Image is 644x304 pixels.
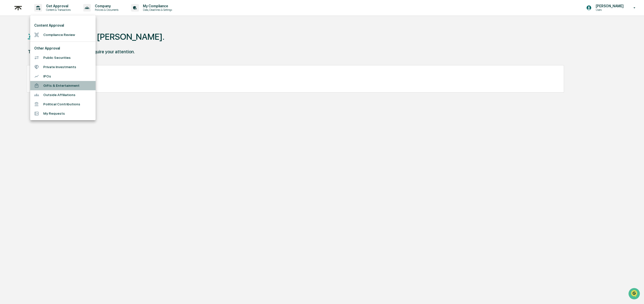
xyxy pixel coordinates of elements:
[30,53,96,62] li: Public Securities
[86,40,92,46] button: Start new chat
[10,63,32,68] span: Preclearance
[30,44,96,53] li: Other Approval
[50,85,61,89] span: Pylon
[628,287,641,301] iframe: Open customer support
[35,85,61,89] a: Powered byPylon
[30,62,96,72] li: Private Investments
[30,109,96,118] li: My Requests
[5,64,9,68] div: 🖐️
[17,38,83,44] div: Start new chat
[34,61,64,70] a: 🗄️Attestations
[30,21,96,30] li: Content Approval
[36,64,41,68] div: 🗄️
[5,11,92,19] p: How can we help?
[3,71,34,80] a: 🔎Data Lookup
[30,72,96,81] li: IPOs
[5,38,14,48] img: 1746055101610-c473b297-6a78-478c-a979-82029cc54cd1
[10,73,32,78] span: Data Lookup
[3,61,34,70] a: 🖐️Preclearance
[30,90,96,100] li: Outside Affiliations
[5,73,9,77] div: 🔎
[30,30,96,39] li: Compliance Review
[30,100,96,109] li: Political Contributions
[30,81,96,90] li: Gifts & Entertainment
[17,44,64,48] div: We're available if you need us!
[42,63,62,68] span: Attestations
